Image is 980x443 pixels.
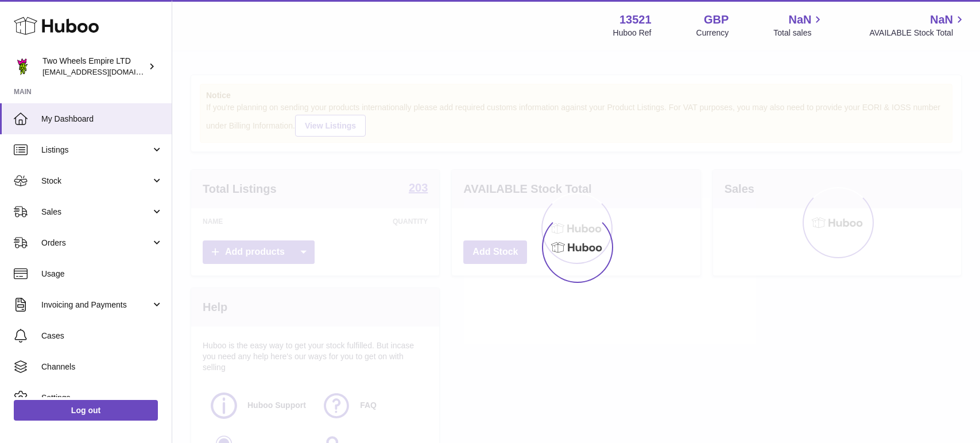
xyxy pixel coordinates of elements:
div: Two Wheels Empire LTD [42,56,146,77]
span: Settings [41,393,163,403]
a: NaN AVAILABLE Stock Total [869,12,966,38]
span: Orders [41,238,151,248]
span: Listings [41,145,151,156]
span: Sales [41,207,151,217]
span: Usage [41,269,163,279]
span: [EMAIL_ADDRESS][DOMAIN_NAME] [42,67,169,76]
div: Huboo Ref [613,28,652,38]
div: Currency [696,28,729,38]
span: NaN [788,12,811,28]
span: Cases [41,331,163,341]
span: Total sales [773,28,824,38]
span: NaN [930,12,953,28]
strong: GBP [704,12,729,28]
span: AVAILABLE Stock Total [869,28,966,38]
span: Invoicing and Payments [41,300,151,310]
a: NaN Total sales [773,12,824,38]
strong: 13521 [619,12,652,28]
span: My Dashboard [41,114,163,125]
a: Log out [14,400,158,421]
span: Channels [41,362,163,372]
span: Stock [41,176,151,186]
img: justas@twowheelsempire.com [14,58,31,75]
